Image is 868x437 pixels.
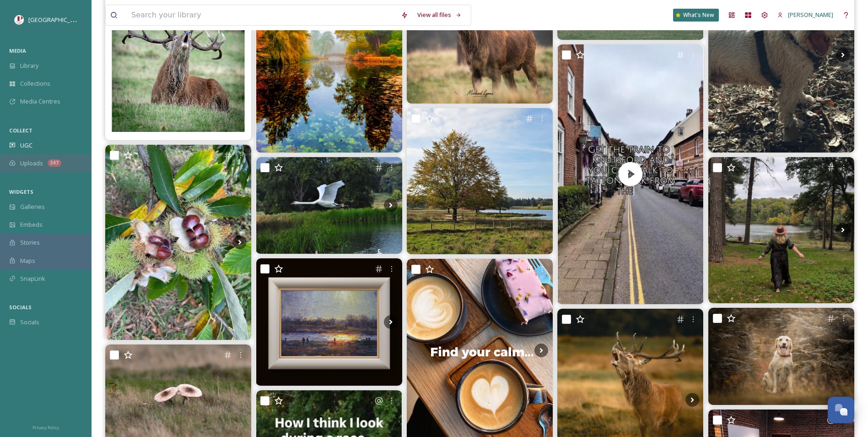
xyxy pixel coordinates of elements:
[20,97,60,106] span: Media Centres
[557,44,703,304] img: thumbnail
[9,47,26,54] span: MEDIA
[20,141,32,150] span: UGC
[773,6,838,24] a: [PERSON_NAME]
[413,6,466,24] a: View all files
[20,238,40,247] span: Stories
[127,5,396,25] input: Search your library
[20,274,45,283] span: SnapLink
[557,44,703,304] video: Explore Tatton Park in Cheshire with us. Thank you to saraheloisee for filming me. #exploring #Na...
[708,308,854,405] img: ✨Bella the Labrador✨ What you can’t see from this portrait is Bella’s mum, standing just beside m...
[20,159,43,168] span: Uploads
[20,318,39,327] span: Socials
[32,425,59,431] span: Privacy Policy
[105,145,251,339] img: You can smell autumn in the air 🍂 The sunlight, the wind, and the chestnuts on the ground, like t...
[28,15,86,24] span: [GEOGRAPHIC_DATA]
[20,79,50,88] span: Collections
[673,9,719,22] a: What's New
[9,304,32,311] span: SOCIALS
[256,258,402,385] img: For sale Tatton Park Original oil painting by Steven Bewsher £295 framed #originalart #originalar...
[788,11,833,19] span: [PERSON_NAME]
[48,159,61,167] div: 347
[20,202,45,211] span: Galleries
[708,157,854,303] img: Autumn days are meant for National Trust properties 🍁 #autumn #autumnwoodland #tattonpark #nation...
[20,61,38,70] span: Library
[9,188,33,195] span: WIDGETS
[407,108,553,254] img: Nothing beats strolling round Tatton Park on a sunny autumn day 🍂 ☀️ ☕️ #knutsford #cheshire #tat...
[9,127,32,134] span: COLLECT
[32,421,59,432] a: Privacy Policy
[20,257,35,265] span: Maps
[20,220,43,229] span: Embeds
[828,397,854,423] button: Open Chat
[256,157,402,254] img: Swans in flight #tattonpark
[15,15,24,24] img: download%20(5).png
